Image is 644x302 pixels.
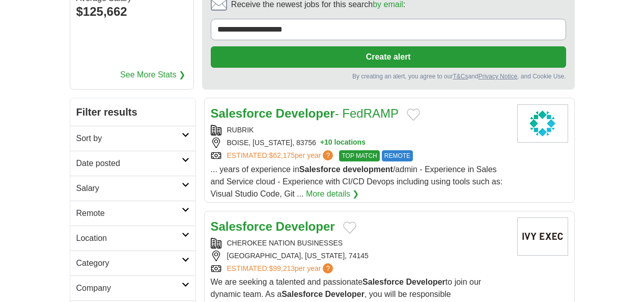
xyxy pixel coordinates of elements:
[323,263,333,273] span: ?
[453,73,468,80] a: T&Cs
[211,219,335,233] a: Salesforce Developer
[70,251,195,276] a: Category
[211,238,509,249] div: CHEROKEE NATION BUSINESSES
[306,188,359,200] a: More details ❯
[70,226,195,251] a: Location
[282,290,323,298] strong: Salesforce
[382,150,413,161] span: REMOTE
[70,276,195,300] a: Company
[343,165,393,174] strong: development
[211,165,503,198] span: ... years of experience in /admin - Experience in Sales and Service cloud - Experience with CI/CD...
[211,138,509,148] div: BOISE, [US_STATE], 83756
[76,3,187,21] div: $125,662
[70,98,195,126] h2: Filter results
[269,151,295,159] span: $62,175
[211,106,272,120] strong: Salesforce
[211,106,399,120] a: Salesforce Developer- FedRAMP
[406,278,445,286] strong: Developer
[478,73,517,80] a: Privacy Notice
[325,290,365,298] strong: Developer
[269,264,295,272] span: $99,213
[276,106,335,120] strong: Developer
[120,69,185,81] a: See More Stats ❯
[76,257,182,269] h2: Category
[70,151,195,176] a: Date posted
[323,150,333,160] span: ?
[276,219,335,233] strong: Developer
[76,182,182,195] h2: Salary
[211,72,566,81] div: By creating an alert, you agree to our and , and Cookie Use.
[76,207,182,219] h2: Remote
[343,222,356,234] button: Add to favorite jobs
[517,217,568,256] img: Company logo
[227,126,254,134] a: RUBRIK
[320,138,366,148] button: +10 locations
[320,138,324,148] span: +
[76,232,182,244] h2: Location
[211,251,509,261] div: [GEOGRAPHIC_DATA], [US_STATE], 74145
[76,157,182,170] h2: Date posted
[211,219,272,233] strong: Salesforce
[211,46,566,68] button: Create alert
[227,263,335,274] a: ESTIMATED:$99,213per year?
[76,132,182,145] h2: Sort by
[362,278,404,286] strong: Salesforce
[339,150,379,161] span: TOP MATCH
[70,126,195,151] a: Sort by
[70,176,195,201] a: Salary
[227,150,335,161] a: ESTIMATED:$62,175per year?
[407,108,420,121] button: Add to favorite jobs
[299,165,341,174] strong: Salesforce
[517,104,568,143] img: Rubrik logo
[76,282,182,294] h2: Company
[70,201,195,226] a: Remote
